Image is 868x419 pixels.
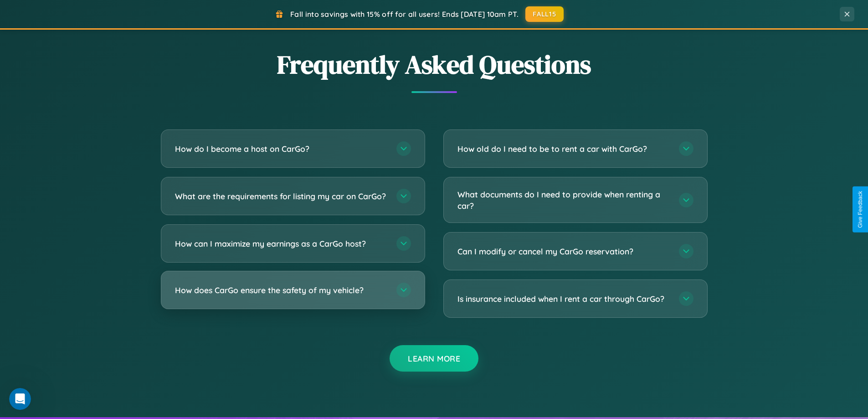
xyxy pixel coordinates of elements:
[175,285,387,296] h3: How does CarGo ensure the safety of my vehicle?
[457,189,670,211] h3: What documents do I need to provide when renting a car?
[457,246,670,257] h3: Can I modify or cancel my CarGo reservation?
[9,388,31,410] iframe: Intercom live chat
[175,143,387,155] h3: How do I become a host on CarGo?
[290,10,519,19] span: Fall into savings with 15% off for all users! Ends [DATE] 10am PT.
[175,238,387,249] h3: How can I maximize my earnings as a CarGo host?
[857,191,863,228] div: Give Feedback
[457,293,670,305] h3: Is insurance included when I rent a car through CarGo?
[525,6,564,22] button: FALL15
[457,143,670,155] h3: How old do I need to be to rent a car with CarGo?
[390,345,478,372] button: Learn More
[161,47,708,82] h2: Frequently Asked Questions
[175,191,387,202] h3: What are the requirements for listing my car on CarGo?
